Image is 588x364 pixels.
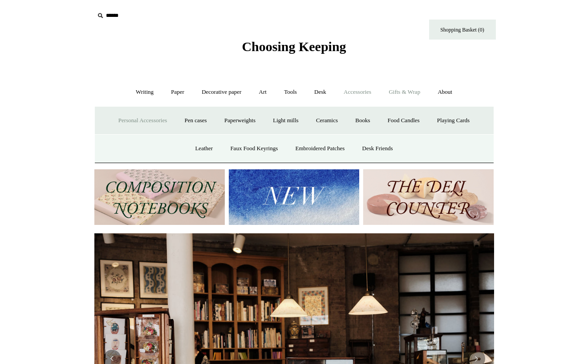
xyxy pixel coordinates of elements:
img: 202302 Composition ledgers.jpg__PID:69722ee6-fa44-49dd-a067-31375e5d54ec [94,169,225,225]
a: Playing Cards [429,109,478,132]
a: Desk Friends [354,137,401,160]
span: Choosing Keeping [242,39,346,54]
a: Paper [163,80,192,104]
a: Ceramics [308,109,346,132]
a: Faux Food Keyrings [222,137,286,160]
a: Tools [276,80,305,104]
a: About [430,80,460,104]
a: Shopping Basket (0) [429,20,496,40]
a: Accessories [336,80,379,104]
a: Art [251,80,275,104]
a: Books [347,109,378,132]
img: New.jpg__PID:f73bdf93-380a-4a35-bcfe-7823039498e1 [229,169,359,225]
a: Pen cases [176,109,215,132]
img: The Deli Counter [363,169,494,225]
a: Leather [187,137,221,160]
a: Embroidered Patches [288,137,353,160]
a: Desk [306,80,334,104]
a: Decorative paper [194,80,249,104]
a: Light mills [265,109,306,132]
a: Choosing Keeping [242,46,346,52]
a: Writing [128,80,162,104]
a: Food Candles [380,109,428,132]
a: Personal Accessories [110,109,175,132]
a: Gifts & Wrap [381,80,428,104]
a: Paperweights [216,109,264,132]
